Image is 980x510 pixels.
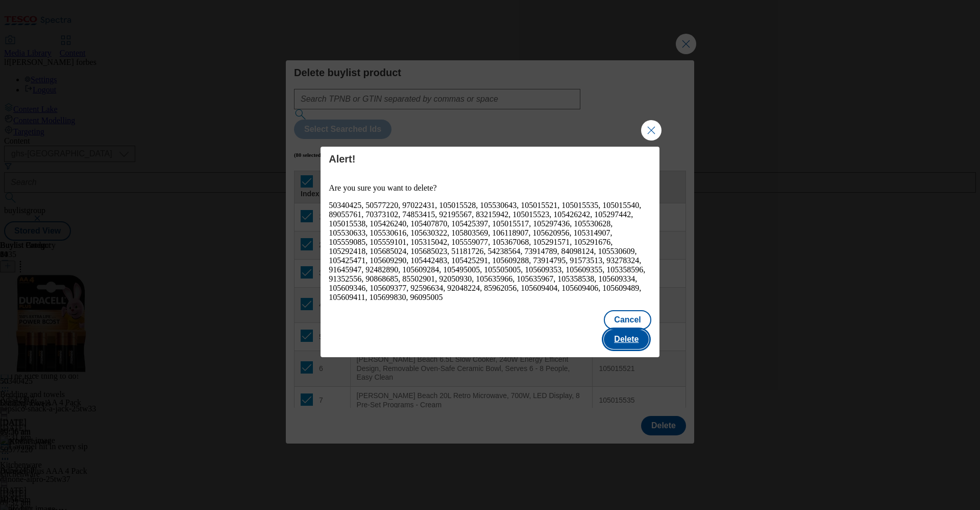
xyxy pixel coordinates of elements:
button: Close Modal [641,120,661,141]
button: Cancel [604,310,651,330]
div: 50340425, 50577220, 97022431, 105015528, 105530643, 105015521, 105015535, 105015540, 89055761, 70... [329,201,651,302]
div: Modal [321,147,659,357]
p: Are you sure you want to delete? [329,183,651,193]
h4: Alert! [329,153,651,165]
button: Delete [604,330,649,349]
